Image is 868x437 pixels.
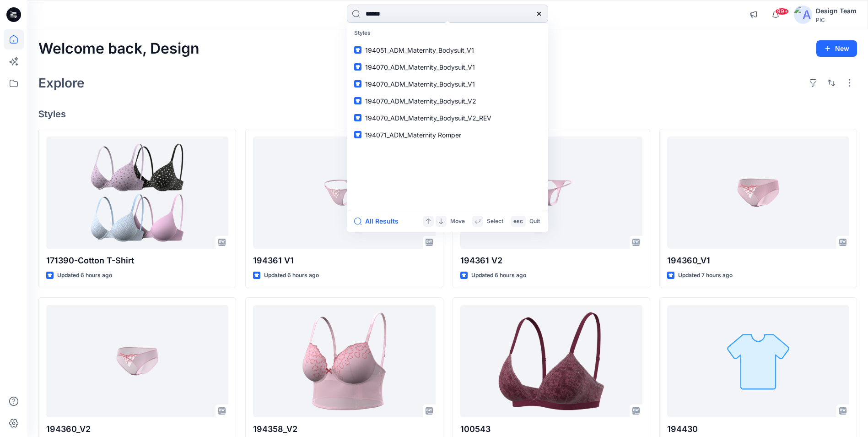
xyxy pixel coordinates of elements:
[667,305,849,417] a: 194430
[349,109,546,126] a: 194070_ADM_Maternity_Bodysuit_V2_REV
[450,217,465,226] p: Move
[349,25,546,42] p: Styles
[487,217,503,226] p: Select
[46,423,228,436] p: 194360_V2
[460,254,642,267] p: 194361 V2
[365,63,475,71] span: 194070_ADM_Maternity_Bodysuit_V1
[354,216,404,227] button: All Results
[349,76,546,93] a: 194070_ADM_Maternity_Bodysuit_V1
[471,271,526,280] p: Updated 6 hours ago
[365,97,476,105] span: 194070_ADM_Maternity_Bodysuit_V2
[816,16,857,23] div: PIC
[667,254,849,267] p: 194360_V1
[253,254,435,267] p: 194361 V1
[46,137,228,249] a: 171390-Cotton T-Shirt
[349,93,546,109] a: 194070_ADM_Maternity_Bodysuit_V2
[253,137,435,249] a: 194361 V1
[349,59,546,76] a: 194070_ADM_Maternity_Bodysuit_V1
[46,305,228,417] a: 194360_V2
[460,305,642,417] a: 100543
[513,217,523,226] p: esc
[794,5,812,24] img: avatar
[349,126,546,143] a: 194071_ADM_Maternity Romper
[38,40,199,57] h2: Welcome back, Design
[775,8,789,15] span: 99+
[349,42,546,59] a: 194051_ADM_Maternity_Bodysuit_V1
[816,40,857,57] button: New
[365,46,474,54] span: 194051_ADM_Maternity_Bodysuit_V1
[678,271,733,280] p: Updated 7 hours ago
[667,137,849,249] a: 194360_V1
[264,271,319,280] p: Updated 6 hours ago
[816,5,857,16] div: Design Team
[253,423,435,436] p: 194358_V2
[460,423,642,436] p: 100543
[46,254,228,267] p: 171390-Cotton T-Shirt
[460,137,642,249] a: 194361 V2
[57,271,112,280] p: Updated 6 hours ago
[253,305,435,417] a: 194358_V2
[667,423,849,436] p: 194430
[38,76,85,90] h2: Explore
[365,131,461,139] span: 194071_ADM_Maternity Romper
[365,80,475,88] span: 194070_ADM_Maternity_Bodysuit_V1
[365,114,491,122] span: 194070_ADM_Maternity_Bodysuit_V2_REV
[38,109,857,120] h4: Styles
[529,217,540,226] p: Quit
